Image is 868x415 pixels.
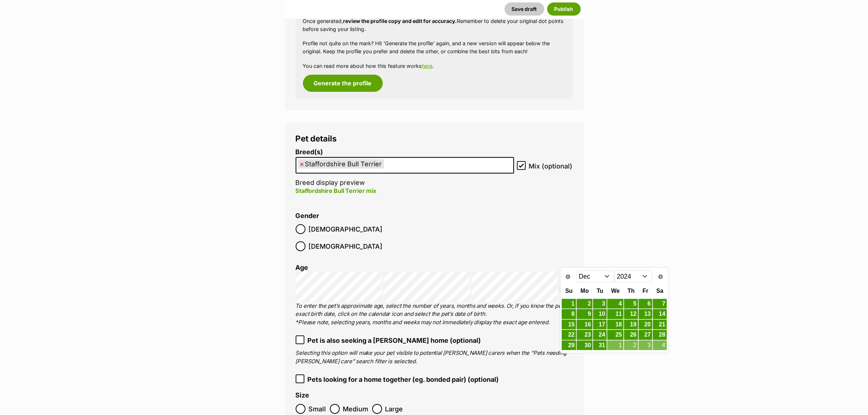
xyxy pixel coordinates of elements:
a: 1 [607,341,623,350]
span: Wednesday [611,288,619,294]
a: 20 [639,320,652,330]
a: 30 [577,341,592,350]
label: Size [296,392,310,399]
a: 21 [653,320,667,330]
span: Small [309,404,326,414]
span: Prev [565,274,571,280]
a: 3 [593,299,607,309]
span: Medium [343,404,369,414]
a: 2 [624,341,638,350]
span: Pets looking for a home together (eg. bonded pair) (optional) [308,375,499,384]
span: Mix (optional) [529,161,573,171]
button: Save draft [505,3,544,16]
a: 7 [653,299,667,309]
span: Thursday [628,288,635,294]
a: 26 [624,330,638,340]
label: Breed(s) [296,148,514,156]
a: 2 [577,299,592,309]
button: Generate the profile [303,75,383,92]
li: Staffordshire Bull Terrier [298,159,384,168]
a: 22 [562,330,576,340]
p: Staffordshire Bull Terrier mix [296,186,514,195]
span: Large [385,404,403,414]
span: Monday [581,288,589,294]
button: Publish [547,3,581,16]
a: here [422,63,433,69]
a: Prev [562,271,574,283]
span: Friday [643,288,649,294]
strong: review the profile copy and edit for accuracy. [343,18,457,24]
a: 17 [593,320,607,330]
p: Once generated, Remember to delete your original dot points before saving your listing. [303,17,565,33]
a: 28 [653,330,667,340]
label: Age [296,264,308,271]
span: Sunday [565,288,573,294]
span: Pet details [296,133,337,143]
a: 24 [593,330,607,340]
a: Next [655,271,667,283]
a: 16 [577,320,592,330]
a: 19 [624,320,638,330]
a: 15 [562,320,576,330]
a: 11 [607,309,623,319]
a: 12 [624,309,638,319]
span: [DEMOGRAPHIC_DATA] [309,241,383,251]
span: Saturday [656,288,663,294]
a: 8 [562,309,576,319]
a: 1 [562,299,576,309]
a: 14 [653,309,667,319]
span: Next [658,274,663,280]
span: Tuesday [597,288,603,294]
a: 6 [639,299,652,309]
a: 10 [593,309,607,319]
p: To enter the pet’s approximate age, select the number of years, months and weeks. Or, if you know... [296,302,573,327]
p: Profile not quite on the mark? Hit ‘Generate the profile’ again, and a new version will appear be... [303,39,565,55]
li: Breed display preview [296,148,514,203]
a: 4 [607,299,623,309]
span: × [300,159,304,168]
label: Gender [296,212,319,220]
a: 5 [624,299,638,309]
span: [DEMOGRAPHIC_DATA] [309,224,383,234]
a: 25 [607,330,623,340]
a: 3 [639,341,652,350]
p: You can read more about how this feature works . [303,62,565,70]
p: Selecting this option will make your pet visible to potential [PERSON_NAME] carers when the “Pets... [296,349,573,365]
a: 13 [639,309,652,319]
a: 29 [562,341,576,350]
a: 9 [577,309,592,319]
a: 4 [653,341,667,350]
span: Pet is also seeking a [PERSON_NAME] home (optional) [308,336,481,345]
a: 27 [639,330,652,340]
a: 31 [593,341,607,350]
a: 23 [577,330,592,340]
a: 18 [607,320,623,330]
